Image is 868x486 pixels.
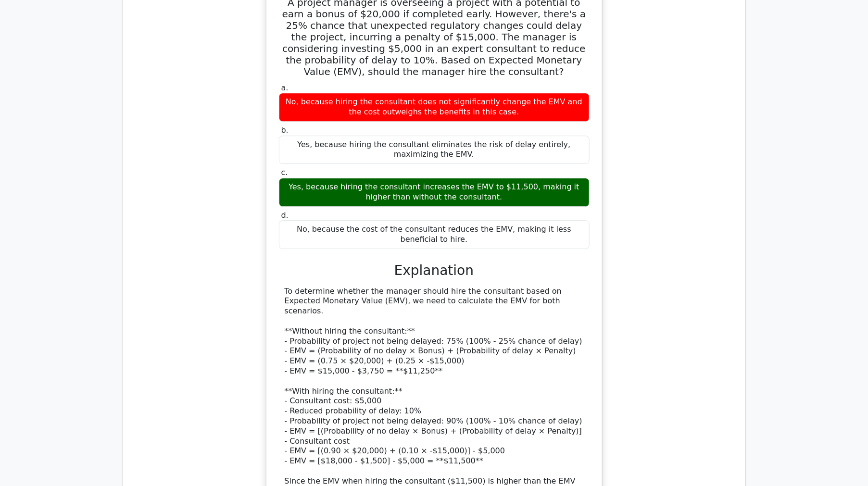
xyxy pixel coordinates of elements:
div: No, because the cost of the consultant reduces the EMV, making it less beneficial to hire. [279,220,590,249]
div: Yes, because hiring the consultant increases the EMV to $11,500, making it higher than without th... [279,178,590,207]
div: Yes, because hiring the consultant eliminates the risk of delay entirely, maximizing the EMV. [279,136,590,164]
span: d. [281,211,289,220]
div: No, because hiring the consultant does not significantly change the EMV and the cost outweighs th... [279,93,590,122]
span: b. [281,125,289,135]
span: a. [281,83,289,92]
span: c. [281,168,288,177]
h3: Explanation [285,262,584,279]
